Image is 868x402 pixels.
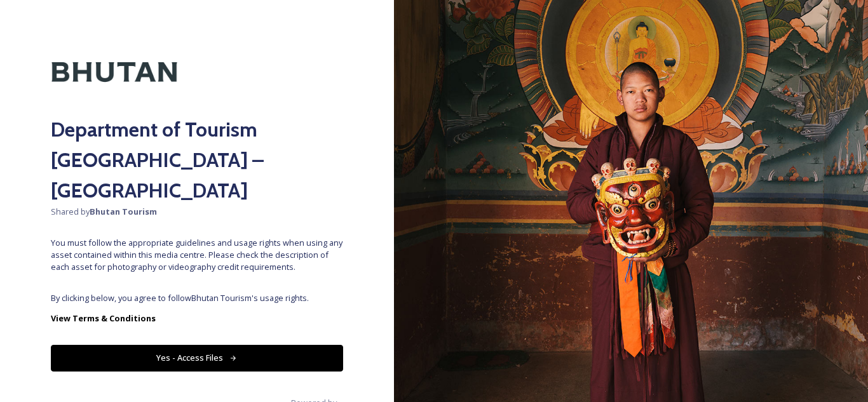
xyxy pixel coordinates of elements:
strong: View Terms & Conditions [51,312,156,324]
span: Shared by [51,206,343,218]
button: Yes - Access Files [51,345,343,371]
a: View Terms & Conditions [51,311,343,326]
img: Kingdom-of-Bhutan-Logo.png [51,36,178,108]
span: By clicking below, you agree to follow Bhutan Tourism 's usage rights. [51,292,343,304]
strong: Bhutan Tourism [90,206,157,217]
span: You must follow the appropriate guidelines and usage rights when using any asset contained within... [51,237,343,274]
h2: Department of Tourism [GEOGRAPHIC_DATA] – [GEOGRAPHIC_DATA] [51,114,343,206]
